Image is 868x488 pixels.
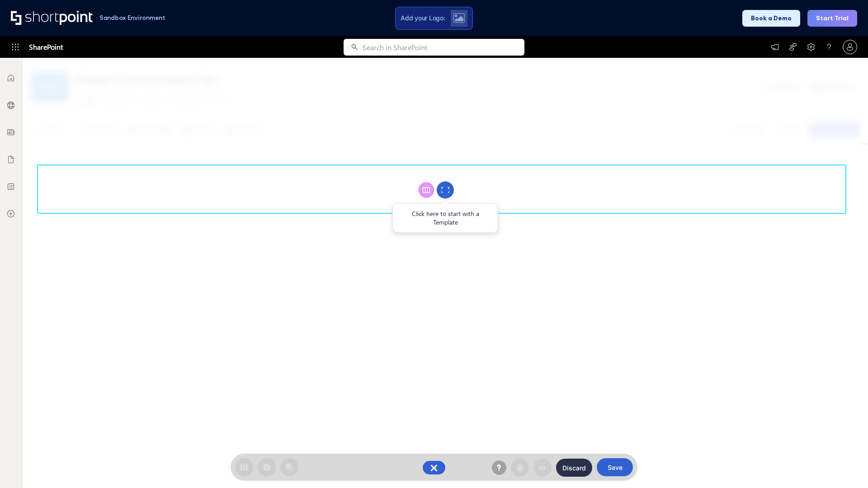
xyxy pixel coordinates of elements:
[453,13,465,23] img: Upload logo
[99,15,165,20] h1: Sandbox Environment
[742,10,800,27] button: Book a Demo
[363,39,524,56] input: Search in SharePoint
[823,445,868,488] iframe: Chat Widget
[807,10,857,27] button: Start Trial
[401,14,445,22] span: Add your Logo:
[556,459,592,477] button: Discard
[597,458,633,476] button: Save
[29,36,63,58] span: SharePoint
